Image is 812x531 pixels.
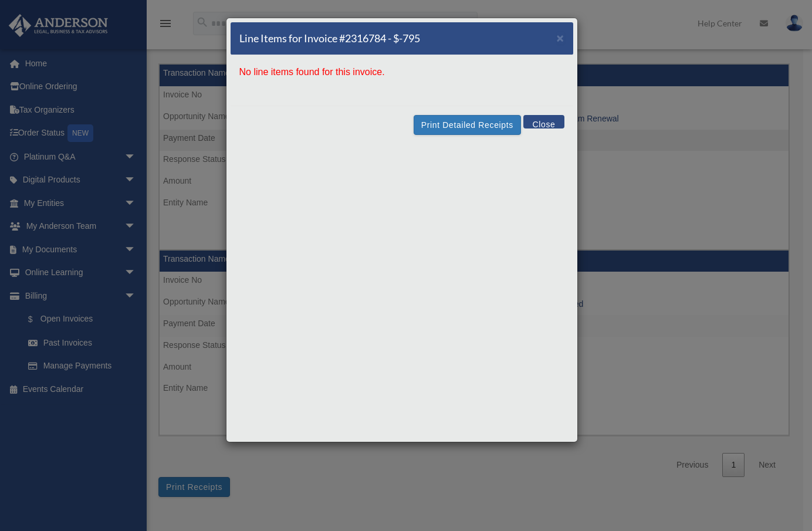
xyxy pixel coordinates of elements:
span: × [557,31,564,45]
button: Print Detailed Receipts [414,115,521,135]
button: Close [523,115,564,128]
p: No line items found for this invoice. [239,64,564,80]
button: Close [557,32,564,44]
h5: Line Items for Invoice #2316784 - $-795 [239,31,420,46]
